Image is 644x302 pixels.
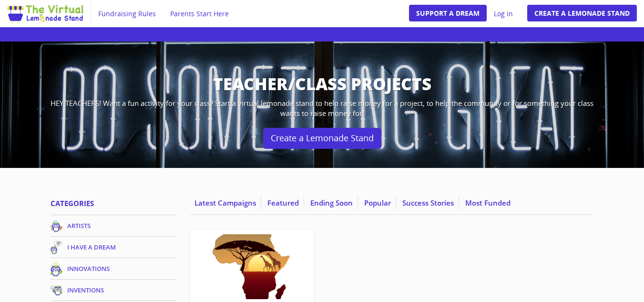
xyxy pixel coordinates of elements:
span: Categories [51,198,94,208]
a: INNOVATIONS [51,261,176,276]
a: Featured [263,197,304,209]
a: INVENTIONS [51,283,176,297]
img: Money for African Water Supply [195,234,309,299]
a: Success Stories [398,197,459,209]
img: 26584_icon_Inovation_150.png [51,261,62,277]
h2: TEACHER/CLASS PROJECTS [51,75,594,94]
img: Image [7,5,83,22]
img: 60358_icon_artist_150.png [51,220,62,232]
a: I HAVE A DREAM [51,240,176,254]
a: Create a Lemonade Stand [527,5,637,21]
a: Popular [359,197,396,209]
a: Most Funded [460,197,515,209]
p: HEY TEACHERS! Want a fun activity for your class? Start a virtual lemonade stand to help raise mo... [51,98,594,119]
span: Support A Dream [416,9,480,18]
img: 19208_icon_I_Have_A_Dream_150.png [51,241,62,254]
img: 99038_icon_Invention_150.png [51,285,62,296]
a: Ending Soon [306,197,358,209]
a: ARTISTS [51,219,176,233]
a: Latest Campaigns [190,197,261,209]
a: Create a Lemonade Stand [263,128,381,149]
a: Support A Dream [409,5,487,21]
